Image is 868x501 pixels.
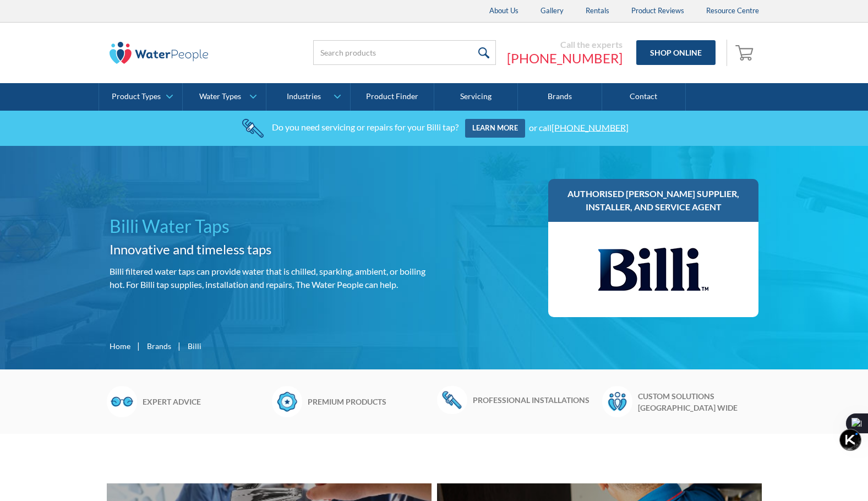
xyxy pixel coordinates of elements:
[552,122,629,132] a: [PHONE_NUMBER]
[188,340,201,352] div: Billi
[518,83,602,111] a: Brands
[199,92,241,101] div: Water Types
[473,394,597,406] h6: Professional installations
[308,396,432,407] h6: Premium products
[437,386,467,413] img: Wrench
[507,50,623,67] a: [PHONE_NUMBER]
[110,42,209,64] img: The Water People
[107,386,137,417] img: Glasses
[434,83,518,111] a: Servicing
[733,40,759,66] a: Open empty cart
[636,40,716,65] a: Shop Online
[529,122,629,132] div: or call
[147,340,171,352] a: Brands
[110,265,430,291] p: Billi filtered water taps can provide water that is chilled, sparking, ambient, or boiling hot. F...
[266,83,350,111] a: Industries
[99,83,182,111] a: Product Types
[638,390,762,413] h6: Custom solutions [GEOGRAPHIC_DATA] wide
[507,39,623,50] div: Call the experts
[177,339,182,352] div: |
[110,213,430,239] h1: Billi Water Taps
[272,122,458,132] div: Do you need servicing or repairs for your Billi tap?
[287,92,321,101] div: Industries
[351,83,434,111] a: Product Finder
[602,386,632,417] img: Waterpeople Symbol
[183,83,266,111] a: Water Types
[602,83,686,111] a: Contact
[112,92,161,101] div: Product Types
[735,43,756,61] img: shopping cart
[136,339,141,352] div: |
[598,233,708,306] img: Billi
[110,340,130,352] a: Home
[110,239,430,259] h2: Innovative and timeless taps
[313,40,496,65] input: Search products
[559,187,748,214] h3: Authorised [PERSON_NAME] supplier, installer, and service agent
[272,386,302,417] img: Badge
[143,396,266,407] h6: Expert advice
[465,119,525,138] a: Learn more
